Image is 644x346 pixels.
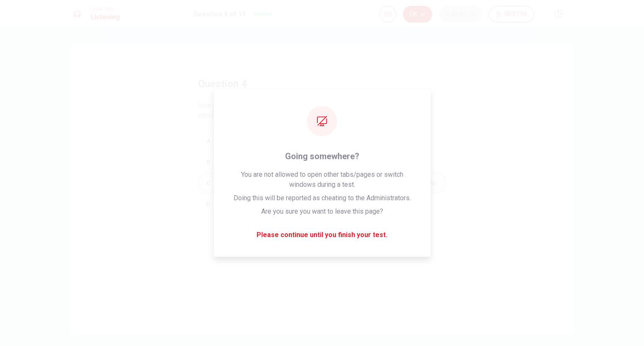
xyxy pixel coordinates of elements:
span: They dislike her because she disrupts the team. [218,199,359,209]
h1: Listening [91,12,120,22]
div: B [202,155,215,169]
div: A [202,134,215,148]
h4: question 4 [198,77,247,90]
h1: Question 4 of 11 [193,9,246,19]
button: BThey are indifferent to her character. [198,152,446,173]
span: 00:07:56 [504,11,527,18]
div: D [202,197,215,211]
div: C [202,176,215,190]
button: DThey dislike her because she disrupts the team. [198,194,446,214]
span: They think she added a lot of tension and was a great addition to the show. [218,178,436,188]
button: Ok [403,6,432,23]
button: 00:07:56 [489,6,534,23]
button: CThey think she added a lot of tension and was a great addition to the show. [198,173,446,194]
button: AThey found her character confusing and unnecessary. [198,131,446,152]
span: How do the speakers feel about Detective [PERSON_NAME], the new character introduced this season? [198,101,446,121]
span: They found her character confusing and unnecessary. [218,136,373,146]
span: They are indifferent to her character. [218,157,324,167]
span: Level Test [91,6,120,12]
